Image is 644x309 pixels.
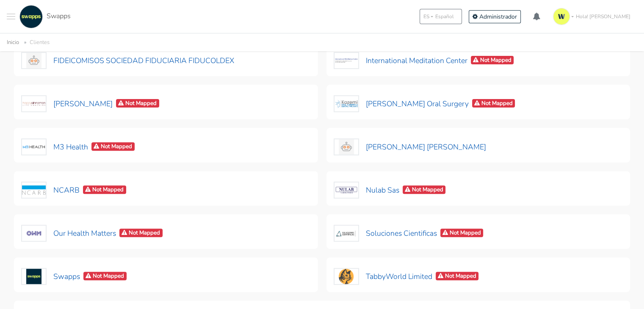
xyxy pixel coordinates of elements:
img: Soluciones Cientificas [334,225,359,242]
span: Not Mapped [436,272,479,281]
li: Clientes [21,38,50,47]
button: M3 HealthNot Mapped [21,138,135,156]
img: NCARB [21,182,47,199]
span: Administrador [479,13,517,21]
img: Our Health Matters [21,225,47,242]
span: Swapps [47,11,71,21]
a: Swapps [17,5,71,28]
span: Hola! [PERSON_NAME] [576,13,630,20]
button: FIDEICOMISOS SOCIEDAD FIDUCIARIA FIDUCOLDEX [21,52,235,69]
span: Not Mapped [119,229,163,237]
button: Soluciones CientificasNot Mapped [333,224,484,242]
button: NCARBNot Mapped [21,181,127,199]
button: [PERSON_NAME]Not Mapped [21,95,160,113]
img: TabbyWorld Limited [334,268,359,285]
span: Not Mapped [116,99,159,108]
button: [PERSON_NAME] Oral SurgeryNot Mapped [333,95,516,113]
img: swapps-linkedin-v2.jpg [19,5,43,28]
span: Not Mapped [83,185,126,194]
img: Maria Alejandra Orjuela Ramirez [334,138,359,155]
button: Nulab SasNot Mapped [333,181,446,199]
span: Not Mapped [440,229,484,237]
img: Nulab Sas [334,182,359,199]
span: Not Mapped [91,142,135,151]
img: International Meditation Center [334,52,359,69]
a: Inicio [7,39,19,46]
a: Hola! [PERSON_NAME] [550,5,637,28]
span: Not Mapped [403,185,446,194]
button: [PERSON_NAME] [PERSON_NAME] [333,138,486,156]
img: Kathy Jalali [21,95,47,112]
span: Not Mapped [472,99,515,108]
a: Administrador [469,10,521,23]
img: isotipo-3-3e143c57.png [553,8,570,25]
button: ESEspañol [420,9,462,24]
button: SwappsNot Mapped [21,268,127,285]
span: Not Mapped [471,56,514,65]
button: TabbyWorld LimitedNot Mapped [333,268,479,285]
button: Our Health MattersNot Mapped [21,224,163,242]
span: Not Mapped [83,272,127,281]
button: International Meditation CenterNot Mapped [333,52,514,69]
span: Español [435,13,454,20]
img: Kazemi Oral Surgery [334,95,359,112]
img: M3 Health [21,138,47,155]
img: Swapps [21,268,47,285]
img: FIDEICOMISOS SOCIEDAD FIDUCIARIA FIDUCOLDEX [21,52,47,69]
